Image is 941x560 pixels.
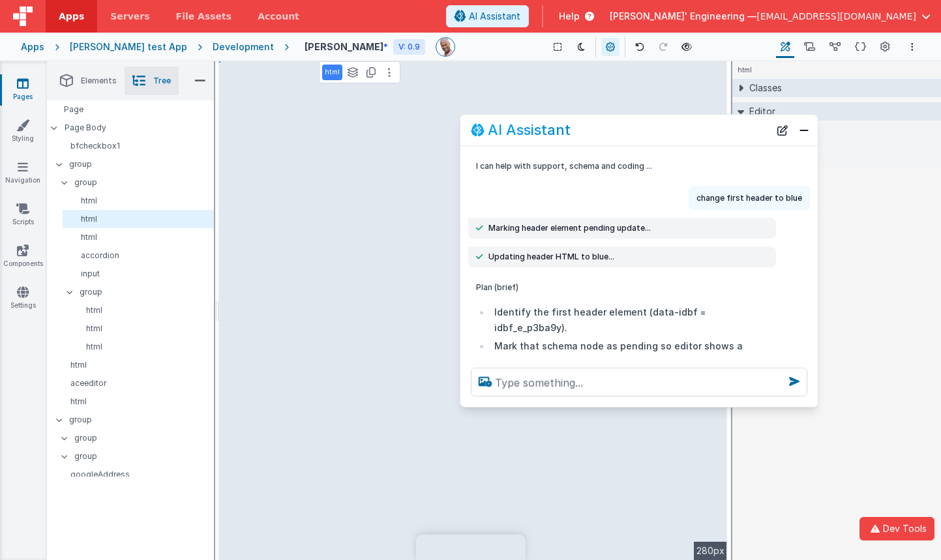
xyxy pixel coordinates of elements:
[81,76,117,86] span: Elements
[176,10,232,23] span: File Assets
[68,196,214,206] p: html
[69,413,214,427] p: group
[68,232,214,243] p: html
[57,360,214,370] p: html
[490,338,768,370] li: Mark that schema node as pending so editor shows a shimmer.
[796,121,813,140] button: Close
[68,214,214,224] p: html
[57,469,214,480] p: googleAddress
[74,175,214,190] p: group
[47,100,214,119] div: Page
[732,61,757,79] h4: html
[476,159,768,173] p: I can help with support, schema and coding ...
[476,280,768,294] p: Plan (brief)
[610,10,756,23] span: [PERSON_NAME]' Engineering —
[65,123,215,133] p: Page Body
[559,10,580,23] span: Help
[57,396,214,407] p: html
[393,39,425,55] div: V: 0.9
[488,223,651,233] span: Marking header element pending update...
[153,76,171,86] span: Tree
[696,191,802,205] p: change first header to blue
[738,149,936,160] button: Add Attribute
[73,305,214,316] p: html
[490,304,768,336] li: Identify the first header element (data-idbf = idbf_e_p3ba9y).
[110,10,149,23] span: Servers
[904,39,920,55] button: Options
[446,5,529,27] button: AI Assistant
[68,250,214,261] p: accordion
[488,123,571,138] h2: AI Assistant
[756,10,916,23] span: [EMAIL_ADDRESS][DOMAIN_NAME]
[436,38,455,56] img: 11ac31fe5dc3d0eff3fbbbf7b26fa6e1
[21,40,44,53] div: Apps
[70,40,187,53] div: [PERSON_NAME] test App
[69,157,214,171] p: group
[325,67,340,78] p: html
[74,431,214,445] p: group
[57,378,214,389] p: aceeditor
[305,42,383,52] h4: [PERSON_NAME]
[773,121,792,140] button: New Chat
[694,542,727,560] div: 280px
[488,252,614,262] span: Updating header HTML to blue...
[74,449,214,464] p: group
[59,10,84,23] span: Apps
[213,40,274,53] div: Development
[68,269,214,279] p: input
[744,102,775,121] h2: Editor
[57,141,214,151] p: bfcheckbox1
[859,517,934,540] button: Dev Tools
[80,285,214,299] p: group
[469,10,520,23] span: AI Assistant
[219,61,727,560] div: -->
[744,79,782,97] h2: Classes
[73,323,214,334] p: html
[610,10,931,23] button: [PERSON_NAME]' Engineering — [EMAIL_ADDRESS][DOMAIN_NAME]
[73,342,214,352] p: html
